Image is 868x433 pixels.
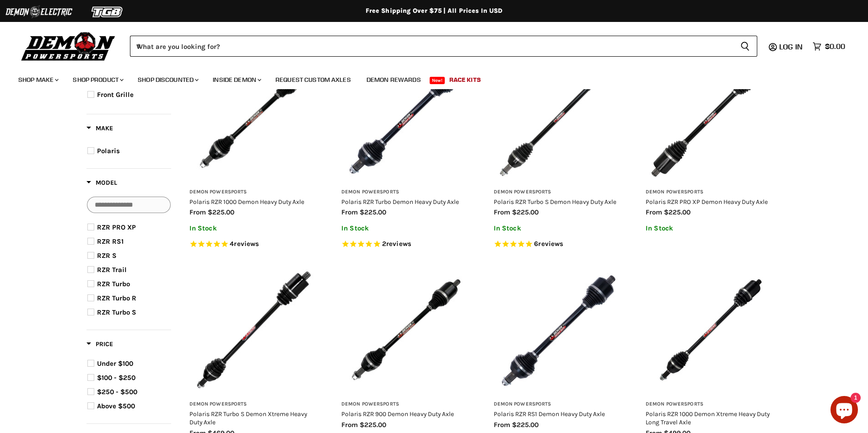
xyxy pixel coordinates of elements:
a: Race Kits [442,70,488,89]
span: Polaris [97,147,120,155]
span: Make [86,124,113,132]
span: Price [86,340,113,348]
a: Inside Demon [206,70,267,89]
h3: Demon Powersports [646,189,775,196]
p: In Stock [494,225,623,232]
img: Demon Powersports [18,30,119,62]
a: Polaris RZR Turbo Demon Heavy Duty Axle [341,198,459,205]
button: Filter by Price [86,340,113,351]
inbox-online-store-chat: Shopify online store chat [828,396,861,426]
input: When autocomplete results are available use up and down arrows to review and enter to select [130,36,733,57]
form: Product [130,36,757,57]
a: Polaris RZR PRO XP Demon Heavy Duty Axle [646,198,768,205]
img: Polaris RZR RS1 Demon Heavy Duty Axle [494,265,623,395]
a: Shop Discounted [131,70,204,89]
span: Front Grille [97,91,134,99]
span: reviews [234,240,259,248]
span: reviews [538,240,563,248]
p: In Stock [189,225,319,232]
img: Polaris RZR 1000 Demon Heavy Duty Axle [189,53,319,182]
img: Polaris RZR 900 Demon Heavy Duty Axle [341,265,471,395]
span: Model [86,179,117,187]
p: In Stock [341,225,471,232]
button: Filter by Model [86,178,117,190]
span: Above $500 [97,402,135,410]
a: Request Custom Axles [269,70,358,89]
span: Rated 5.0 out of 5 stars 2 reviews [341,240,471,249]
span: 4 reviews [230,240,259,248]
span: reviews [386,240,411,248]
a: $0.00 [808,40,850,53]
img: Polaris RZR Turbo S Demon Xtreme Heavy Duty Axle [189,265,319,395]
a: Polaris RZR 1000 Demon Xtreme Heavy Duty Long Travel Axle [646,410,770,426]
span: RZR Turbo S [97,308,136,316]
span: $0.00 [825,42,845,51]
a: Polaris RZR RS1 Demon Heavy Duty Axle [494,410,605,417]
span: New! [430,77,445,84]
span: Rated 4.8 out of 5 stars 6 reviews [494,240,623,249]
span: 6 reviews [534,240,563,248]
img: Polaris RZR Turbo S Demon Heavy Duty Axle [494,53,623,182]
h3: Demon Powersports [341,401,471,408]
span: RZR Trail [97,266,127,274]
a: Polaris RZR 900 Demon Heavy Duty Axle [341,410,454,417]
span: from [189,208,206,216]
h3: Demon Powersports [494,401,623,408]
a: Shop Make [11,70,64,89]
span: from [646,208,662,216]
a: Polaris RZR Turbo S Demon Heavy Duty Axle [494,198,616,205]
h3: Demon Powersports [646,401,775,408]
span: $225.00 [360,208,386,216]
a: Polaris RZR 1000 Demon Heavy Duty Axle [189,198,304,205]
span: from [494,421,510,429]
span: RZR RS1 [97,237,124,246]
div: Free Shipping Over $75 | All Prices In USD [68,7,800,15]
span: $225.00 [512,208,539,216]
span: $250 - $500 [97,388,137,396]
h3: Demon Powersports [189,401,319,408]
span: RZR PRO XP [97,223,136,231]
span: $225.00 [360,421,386,429]
input: Search Options [87,197,171,213]
a: Demon Rewards [360,70,428,89]
span: from [341,421,358,429]
span: Log in [779,42,803,51]
p: In Stock [646,225,775,232]
span: RZR Turbo R [97,294,136,302]
img: Polaris RZR PRO XP Demon Heavy Duty Axle [646,53,775,182]
img: TGB Logo 2 [73,3,142,21]
span: $225.00 [664,208,690,216]
span: $100 - $250 [97,374,135,382]
span: $225.00 [512,421,539,429]
span: RZR S [97,251,117,260]
span: Rated 5.0 out of 5 stars 4 reviews [189,240,319,249]
a: Log in [775,43,808,51]
span: RZR Turbo [97,280,130,288]
img: Polaris RZR Turbo Demon Heavy Duty Axle [341,53,471,182]
span: Under $100 [97,359,133,368]
h3: Demon Powersports [494,189,623,196]
button: Filter by Make [86,124,113,135]
span: 2 reviews [382,240,411,248]
span: from [494,208,510,216]
a: Polaris RZR Turbo S Demon Xtreme Heavy Duty Axle [189,410,307,426]
img: Demon Electric Logo 2 [5,3,73,21]
span: from [341,208,358,216]
a: Shop Product [66,70,129,89]
span: $225.00 [208,208,234,216]
h3: Demon Powersports [341,189,471,196]
h3: Demon Powersports [189,189,319,196]
img: Polaris RZR 1000 Demon Xtreme Heavy Duty Long Travel Axle [646,265,775,395]
ul: Main menu [11,67,843,89]
button: Search [733,36,757,57]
